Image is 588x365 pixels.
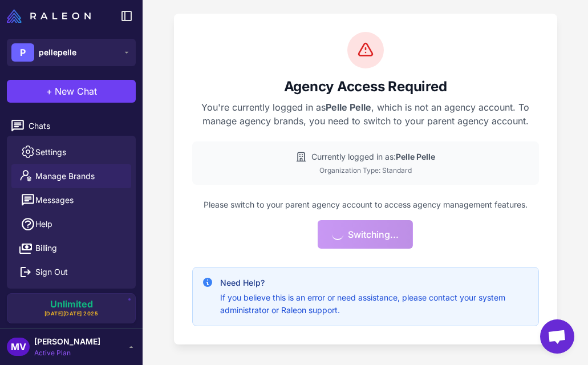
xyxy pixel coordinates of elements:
[35,242,57,254] span: Billing
[34,335,100,348] span: [PERSON_NAME]
[29,120,129,132] span: Chats
[11,43,34,62] div: P
[192,198,539,211] p: Please switch to your parent agency account to access agency management features.
[35,170,95,182] span: Manage Brands
[201,165,530,176] div: Organization Type: Standard
[35,266,68,278] span: Sign Out
[326,102,371,113] strong: Pelle Pelle
[35,218,52,230] span: Help
[311,151,435,163] span: Currently logged in as:
[7,9,91,23] img: Raleon Logo
[50,299,93,309] span: Unlimited
[396,152,435,161] strong: Pelle Pelle
[7,9,95,23] a: Raleon Logo
[11,212,131,236] a: Help
[11,260,131,284] button: Sign Out
[44,310,99,318] span: [DATE][DATE] 2025
[7,338,30,356] div: MV
[192,100,539,128] p: You're currently logged in as , which is not an agency account. To manage agency brands, you need...
[7,80,136,103] button: +New Chat
[35,194,74,206] span: Messages
[35,146,66,159] span: Settings
[5,114,138,138] a: Chats
[7,39,136,66] button: Ppellepelle
[46,84,52,98] span: +
[55,84,97,98] span: New Chat
[318,220,412,249] button: Switching...
[220,291,529,317] p: If you believe this is an error or need assistance, please contact your system administrator or R...
[192,78,539,96] h2: Agency Access Required
[39,46,76,59] span: pellepelle
[11,188,131,212] button: Messages
[34,348,100,358] span: Active Plan
[220,277,529,289] h4: Need Help?
[540,319,574,354] div: Open chat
